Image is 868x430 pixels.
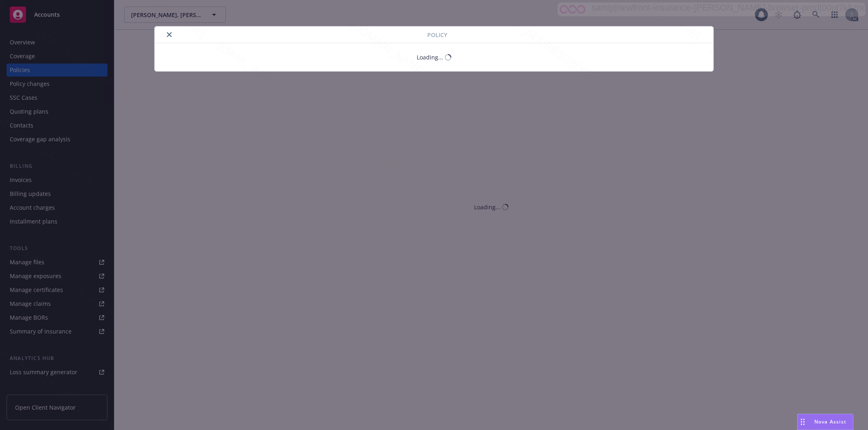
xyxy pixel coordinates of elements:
button: Nova Assist [797,414,853,430]
button: close [164,30,174,39]
span: Nova Assist [814,418,846,425]
div: Drag to move [798,414,808,430]
span: Policy [427,31,447,39]
div: Loading... [417,53,443,61]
